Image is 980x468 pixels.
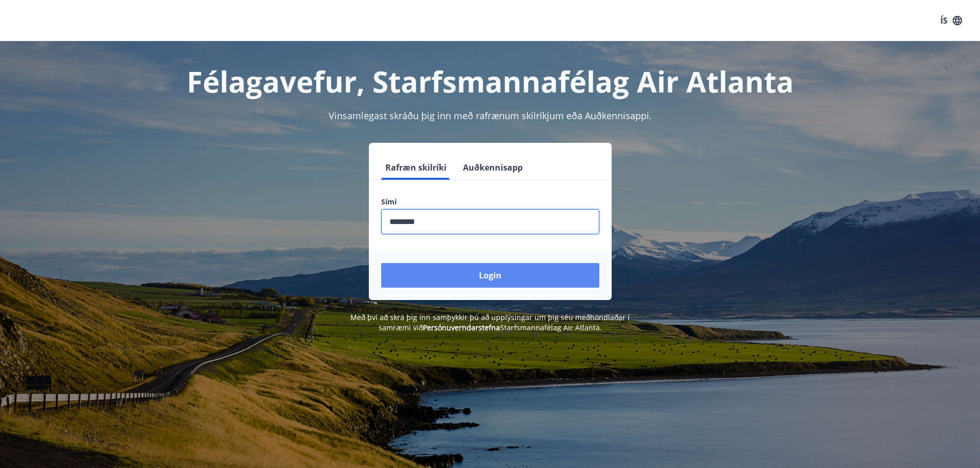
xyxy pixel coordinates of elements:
[329,109,652,122] span: Vinsamlegast skráðu þig inn með rafrænum skilríkjum eða Auðkennisappi.
[459,155,527,180] button: Auðkennisapp
[381,197,599,207] label: Sími
[423,323,500,332] a: Persónuverndarstefna
[381,155,451,180] button: Rafræn skilríki
[935,11,968,30] button: ÍS
[132,62,848,101] h1: Félagavefur, Starfsmannafélag Air Atlanta
[381,263,599,288] button: Login
[350,312,630,332] span: Með því að skrá þig inn samþykkir þú að upplýsingar um þig séu meðhöndlaðar í samræmi við Starfsm...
